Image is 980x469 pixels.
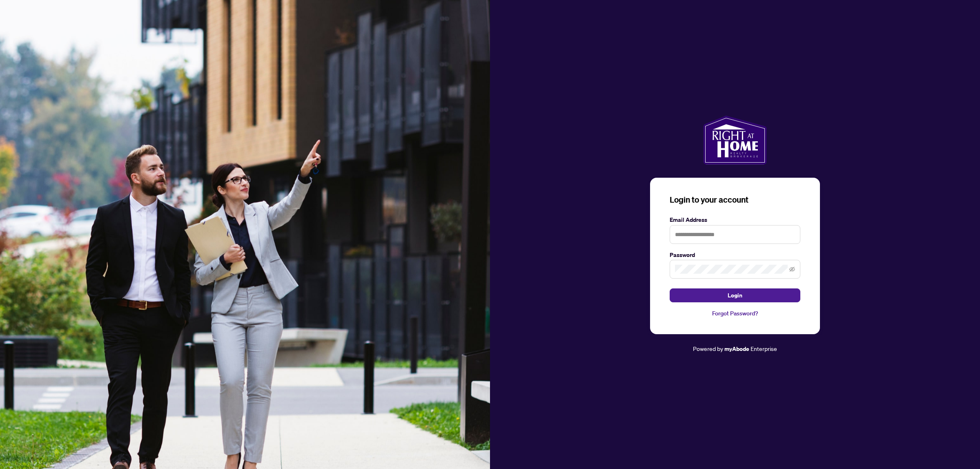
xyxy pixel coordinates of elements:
[703,116,766,165] img: ma-logo
[670,250,800,259] label: Password
[693,345,723,352] span: Powered by
[670,194,800,205] h3: Login to your account
[724,344,749,353] a: myAbode
[670,288,800,302] button: Login
[670,309,800,318] a: Forgot Password?
[751,345,777,352] span: Enterprise
[728,289,742,302] span: Login
[789,266,795,272] span: eye-invisible
[670,215,800,224] label: Email Address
